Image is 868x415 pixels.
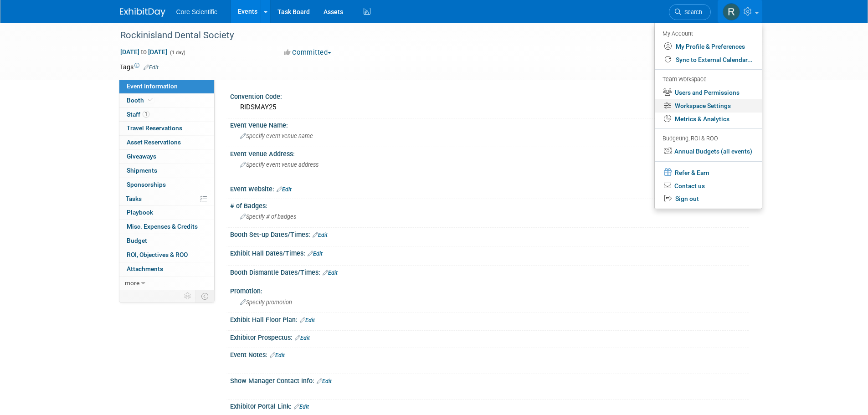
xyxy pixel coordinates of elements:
[143,111,149,118] span: 1
[294,404,309,410] a: Edit
[195,290,214,302] td: Toggle Event Tabs
[144,64,159,71] a: Edit
[230,331,749,343] div: Exhibitor Prospectus:
[119,277,214,290] a: more
[230,374,749,386] div: Show Manager Contact Info:
[230,118,749,130] div: Event Venue Name:
[230,90,749,101] div: Convention Code:
[669,4,711,20] a: Search
[127,153,156,160] span: Giveaways
[655,165,762,179] a: Refer & Earn
[230,266,749,277] div: Booth Dismantle Dates/Times:
[270,352,285,359] a: Edit
[663,134,753,143] div: Budgeting, ROI & ROO
[127,209,153,216] span: Playbook
[317,378,332,384] a: Edit
[230,199,749,210] div: # of Badges:
[119,150,214,164] a: Giveaways
[127,237,147,244] span: Budget
[277,186,292,193] a: Edit
[663,75,753,85] div: Team Workspace
[119,234,214,248] a: Budget
[127,97,154,104] span: Booth
[127,124,182,132] span: Travel Reservations
[119,248,214,262] a: ROI, Objectives & ROO
[230,284,749,296] div: Promotion:
[119,164,214,178] a: Shipments
[127,111,149,118] span: Staff
[230,182,749,194] div: Event Website:
[655,179,762,193] a: Contact us
[119,136,214,149] a: Asset Reservations
[237,100,742,114] div: RIDSMAY25
[127,181,166,188] span: Sponsorships
[127,223,198,230] span: Misc. Expenses & Credits
[323,270,338,276] a: Edit
[120,62,159,72] td: Tags
[169,50,185,56] span: (1 day)
[230,348,749,360] div: Event Notes:
[127,138,181,146] span: Asset Reservations
[240,133,313,139] span: Specify event venue name
[148,97,153,102] i: Booth reservation complete
[655,86,762,99] a: Users and Permissions
[119,108,214,122] a: Staff1
[240,299,292,306] span: Specify promotion
[139,48,148,56] span: to
[313,232,328,238] a: Edit
[117,27,697,44] div: Rockinisland Dental Society
[230,400,749,411] div: Exhibitor Portal Link:
[655,145,762,158] a: Annual Budgets (all events)
[119,192,214,206] a: Tasks
[240,213,296,220] span: Specify # of badges
[681,9,702,15] span: Search
[119,80,214,93] a: Event Information
[295,335,310,341] a: Edit
[119,262,214,276] a: Attachments
[127,82,178,90] span: Event Information
[230,147,749,159] div: Event Venue Address:
[240,161,318,168] span: Specify event venue address
[663,28,753,39] div: My Account
[655,99,762,113] a: Workspace Settings
[127,167,157,174] span: Shipments
[119,122,214,135] a: Travel Reservations
[119,94,214,108] a: Booth
[176,8,217,15] span: Core Scientific
[230,246,749,258] div: Exhibit Hall Dates/Times:
[300,317,315,323] a: Edit
[120,8,165,17] img: ExhibitDay
[230,313,749,325] div: Exhibit Hall Floor Plan:
[127,265,163,272] span: Attachments
[655,53,762,67] a: Sync to External Calendar...
[655,113,762,126] a: Metrics & Analytics
[126,195,142,202] span: Tasks
[119,178,214,192] a: Sponsorships
[281,48,335,57] button: Committed
[120,48,168,56] span: [DATE] [DATE]
[308,251,323,257] a: Edit
[655,192,762,205] a: Sign out
[180,290,196,302] td: Personalize Event Tab Strip
[655,40,762,53] a: My Profile & Preferences
[119,220,214,234] a: Misc. Expenses & Credits
[230,228,749,240] div: Booth Set-up Dates/Times:
[723,3,740,20] img: Rachel Wolff
[125,279,139,287] span: more
[119,206,214,220] a: Playbook
[127,251,188,258] span: ROI, Objectives & ROO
